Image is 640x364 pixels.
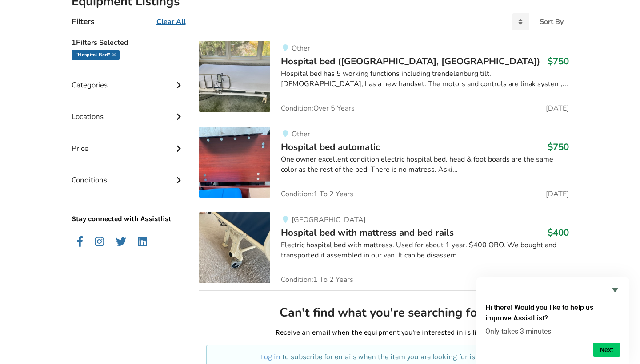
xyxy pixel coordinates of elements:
[206,328,561,338] p: Receive an email when the equipment you're interested in is listed!
[485,327,620,336] p: Only takes 3 minutes
[292,215,366,225] span: [GEOGRAPHIC_DATA]
[281,190,353,198] span: Condition: 1 To 2 Years
[546,276,569,283] span: [DATE]
[281,226,454,239] span: Hospital bed with mattress and bed rails
[546,190,569,198] span: [DATE]
[548,141,569,153] h3: $750
[281,141,380,153] span: Hospital bed automatic
[72,63,185,94] div: Categories
[206,305,561,320] h2: Can't find what you're searching for?
[72,126,185,158] div: Price
[281,105,355,112] span: Condition: Over 5 Years
[199,212,270,283] img: bedroom equipment-hospital bed with mattress and bed rails
[217,352,551,362] p: to subscribe for emails when the item you are looking for is available.
[292,129,310,139] span: Other
[72,34,185,50] h5: 1 Filters Selected
[281,154,568,175] div: One owner excellent condition electric hospital bed, head & foot boards are the same color as the...
[199,41,270,112] img: bedroom equipment-hospital bed (victoria, bc)
[292,44,310,53] span: Other
[485,302,620,324] h2: Hi there! Would you like to help us improve AssistList?
[72,94,185,126] div: Locations
[156,17,186,27] u: Clear All
[281,55,540,67] span: Hospital bed ([GEOGRAPHIC_DATA], [GEOGRAPHIC_DATA])
[199,41,568,119] a: bedroom equipment-hospital bed (victoria, bc)OtherHospital bed ([GEOGRAPHIC_DATA], [GEOGRAPHIC_DA...
[546,105,569,112] span: [DATE]
[72,50,120,60] div: "Hospital Bed"
[548,55,569,67] h3: $750
[199,205,568,290] a: bedroom equipment-hospital bed with mattress and bed rails [GEOGRAPHIC_DATA]Hospital bed with mat...
[593,343,620,357] button: Next question
[485,285,620,357] div: Hi there! Would you like to help us improve AssistList?
[540,18,564,25] div: Sort By
[199,119,568,205] a: bedroom equipment-hospital bed automaticOtherHospital bed automatic$750One owner excellent condit...
[72,189,185,224] p: Stay connected with Assistlist
[261,352,280,361] a: Log in
[281,276,353,283] span: Condition: 1 To 2 Years
[281,69,568,89] div: Hospital bed has 5 working functions including trendelenburg tilt. [DEMOGRAPHIC_DATA], has a new ...
[72,158,185,189] div: Conditions
[548,227,569,238] h3: $400
[199,127,270,198] img: bedroom equipment-hospital bed automatic
[610,285,620,295] button: Hide survey
[281,240,568,261] div: Electric hospital bed with mattress. Used for about 1 year. $400 OBO. We bought and transported i...
[72,16,94,27] h4: Filters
